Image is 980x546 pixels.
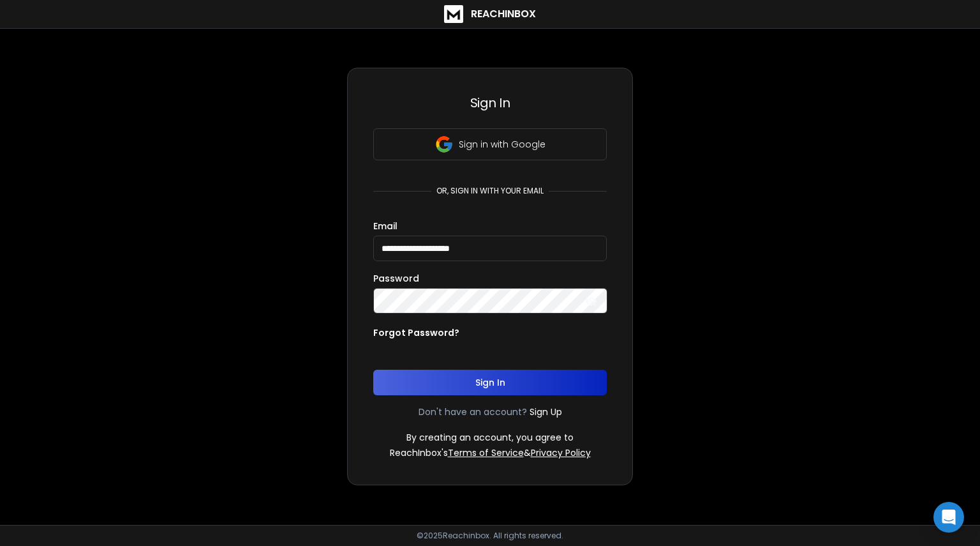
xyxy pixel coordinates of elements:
[406,431,574,444] p: By creating an account, you agree to
[390,446,591,459] p: ReachInbox's &
[444,5,463,23] img: logo
[459,138,546,151] p: Sign in with Google
[373,370,607,395] button: Sign In
[373,222,397,231] label: Email
[444,5,536,23] a: ReachInbox
[419,406,527,418] p: Don't have an account?
[373,128,607,160] button: Sign in with Google
[417,531,563,541] p: © 2025 Reachinbox. All rights reserved.
[531,446,591,459] a: Privacy Policy
[448,446,524,459] a: Terms of Service
[373,326,459,339] p: Forgot Password?
[530,406,562,418] a: Sign Up
[373,94,607,112] h3: Sign In
[471,6,536,22] h1: ReachInbox
[933,502,964,533] div: Open Intercom Messenger
[431,186,549,196] p: or, sign in with your email
[373,274,419,283] label: Password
